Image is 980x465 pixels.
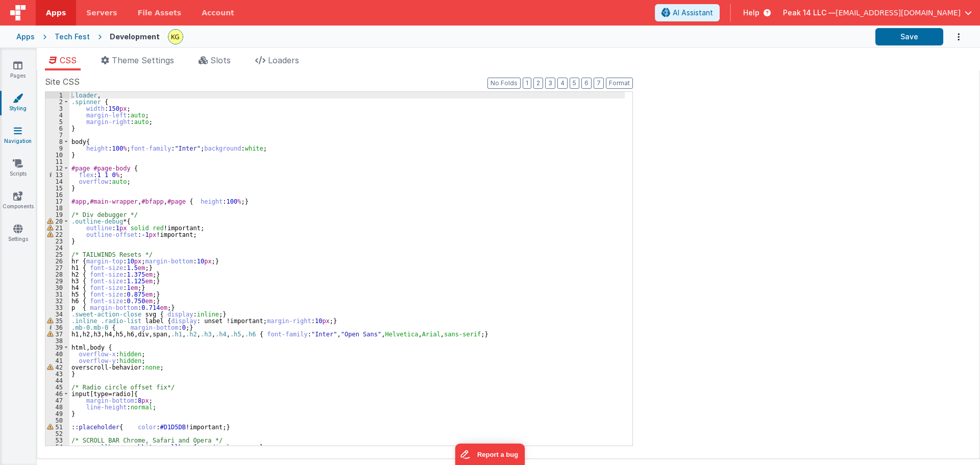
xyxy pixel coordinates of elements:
[655,4,720,21] button: AI Assistant
[45,357,69,364] div: 41
[783,8,972,18] button: Peak 14 LLC — [EMAIL_ADDRESS][DOMAIN_NAME]
[45,384,69,390] div: 45
[45,377,69,384] div: 44
[45,278,69,284] div: 29
[45,145,69,152] div: 9
[45,92,69,99] div: 1
[523,78,531,89] button: 1
[45,430,69,437] div: 52
[45,331,69,337] div: 37
[45,291,69,298] div: 31
[783,8,836,18] span: Peak 14 LLC —
[45,185,69,191] div: 15
[45,238,69,244] div: 23
[45,244,69,251] div: 24
[45,198,69,205] div: 17
[16,32,35,42] div: Apps
[45,284,69,291] div: 30
[45,298,69,304] div: 32
[45,371,69,377] div: 43
[45,105,69,112] div: 3
[55,32,90,42] div: Tech Fest
[875,28,943,45] button: Save
[45,304,69,311] div: 33
[210,55,231,65] span: Slots
[45,417,69,424] div: 50
[45,264,69,271] div: 27
[45,211,69,218] div: 19
[45,410,69,417] div: 49
[268,55,299,65] span: Loaders
[45,165,69,172] div: 12
[581,78,592,89] button: 6
[594,78,604,89] button: 7
[45,112,69,118] div: 4
[45,225,69,231] div: 21
[45,317,69,324] div: 35
[557,78,568,89] button: 4
[45,390,69,397] div: 46
[45,258,69,264] div: 26
[45,178,69,185] div: 14
[45,364,69,371] div: 42
[45,138,69,145] div: 8
[836,8,961,18] span: [EMAIL_ADDRESS][DOMAIN_NAME]
[533,78,543,89] button: 2
[45,218,69,225] div: 20
[45,118,69,125] div: 5
[45,337,69,344] div: 38
[45,152,69,158] div: 10
[45,172,69,178] div: 13
[45,351,69,357] div: 40
[673,8,713,18] span: AI Assistant
[45,251,69,258] div: 25
[487,78,521,89] button: No Folds
[45,311,69,317] div: 34
[112,55,174,65] span: Theme Settings
[86,8,117,18] span: Servers
[46,8,66,18] span: Apps
[45,132,69,138] div: 7
[45,271,69,278] div: 28
[45,205,69,211] div: 18
[743,8,759,18] span: Help
[45,397,69,404] div: 47
[45,437,69,444] div: 53
[45,324,69,331] div: 36
[45,191,69,198] div: 16
[110,32,160,42] div: Development
[45,99,69,105] div: 2
[45,158,69,165] div: 11
[45,344,69,351] div: 39
[45,404,69,410] div: 48
[45,424,69,430] div: 51
[455,444,525,465] iframe: Marker.io feedback button
[45,76,80,88] span: Site CSS
[606,78,633,89] button: Format
[168,30,183,44] img: bf4879d07303ad541d7c6a7e587debf3
[943,27,964,47] button: Options
[138,8,182,18] span: File Assets
[570,78,579,89] button: 5
[45,125,69,132] div: 6
[45,231,69,238] div: 22
[45,444,69,450] div: 54
[545,78,555,89] button: 3
[60,55,77,65] span: CSS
